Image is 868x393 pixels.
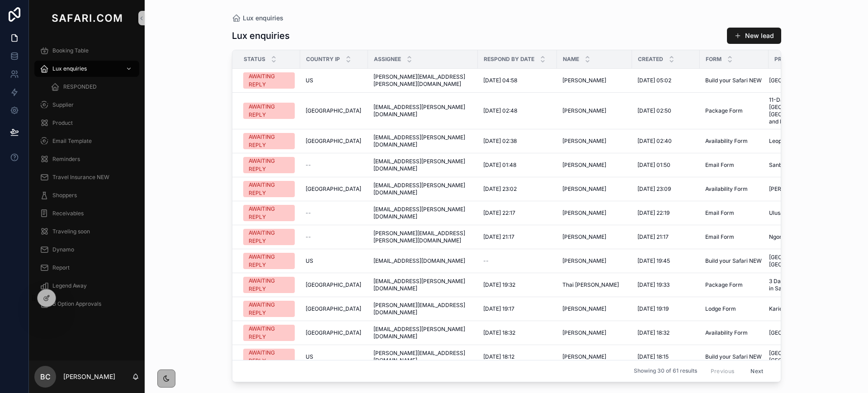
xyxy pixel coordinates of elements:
a: Email Form [705,209,763,217]
a: Thai [PERSON_NAME] [562,281,627,289]
a: [GEOGRAPHIC_DATA] / [GEOGRAPHIC_DATA] [769,350,834,364]
span: [PERSON_NAME] [562,353,606,360]
div: AWAITING REPLY [249,133,289,149]
span: [PERSON_NAME] [562,209,606,217]
span: [PERSON_NAME][EMAIL_ADDRESS][DOMAIN_NAME] [373,350,472,364]
div: AWAITING REPLY [249,277,289,293]
a: AWAITING REPLY [243,133,295,149]
a: [DATE] 18:15 [637,353,694,360]
span: RESPONDED [63,83,97,90]
a: Report [34,260,139,276]
span: Report [52,264,70,271]
span: Country IP [306,56,340,63]
span: [DATE] 19:33 [637,281,670,289]
span: [DATE] 19:45 [637,257,670,265]
span: [PERSON_NAME] [562,107,606,114]
a: Ngoma [769,233,834,241]
a: [GEOGRAPHIC_DATA] [306,329,363,336]
a: [GEOGRAPHIC_DATA] [306,305,363,313]
span: [EMAIL_ADDRESS][DOMAIN_NAME] [373,257,465,265]
a: [PERSON_NAME] [562,107,627,114]
div: AWAITING REPLY [249,157,289,173]
img: App logo [50,11,124,25]
span: Dynamo [52,246,74,253]
span: Ngoma [769,233,788,241]
h1: Lux enquiries [232,29,290,42]
span: Availability Form [705,185,748,193]
span: -- [306,233,311,241]
span: Email Form [705,161,734,169]
span: [DATE] 02:48 [483,107,517,114]
a: Kariega Settlers Drift [769,305,834,313]
button: Next [744,364,769,378]
a: [PERSON_NAME] [562,209,627,217]
span: Status [244,56,265,63]
a: Traveling soon [34,223,139,240]
span: Package Form [705,281,743,289]
a: Lodge Form [705,305,763,313]
span: Reminders [52,156,80,163]
span: 3 Day Victoria Falls Fly-in Safari [769,278,834,292]
a: [PERSON_NAME] [562,233,627,241]
span: [EMAIL_ADDRESS][PERSON_NAME][DOMAIN_NAME] [373,134,472,148]
a: Leopard Hills [769,137,834,145]
a: [DATE] 21:17 [637,233,694,241]
p: [PERSON_NAME] [63,372,115,381]
a: [DATE] 19:32 [483,281,552,289]
span: [PERSON_NAME] [562,185,606,193]
div: AWAITING REPLY [249,181,289,197]
a: Availability Form [705,137,763,145]
span: [PERSON_NAME] [562,233,606,241]
a: [EMAIL_ADDRESS][PERSON_NAME][DOMAIN_NAME] [373,278,472,292]
span: Email Template [52,137,92,145]
a: [PERSON_NAME] [562,329,627,336]
span: [DATE] 19:17 [483,305,514,313]
a: New lead [727,28,781,44]
span: [GEOGRAPHIC_DATA] [306,137,361,145]
span: [DATE] 04:58 [483,77,517,84]
span: Legend Away [52,282,87,289]
a: Supplier [34,97,139,113]
a: AWAITING REPLY [243,229,295,245]
span: Thai [PERSON_NAME] [562,281,619,289]
span: [DATE] 23:09 [637,185,671,193]
a: [DATE] 02:40 [637,137,694,145]
div: AWAITING REPLY [249,301,289,317]
span: Availability Form [705,329,748,336]
span: Sanbona [769,161,792,169]
a: Build your Safari NEW [705,257,763,265]
span: [DATE] 02:40 [637,137,672,145]
a: Build your Safari NEW [705,77,763,84]
a: [DATE] 19:19 [637,305,694,313]
span: US [306,257,313,265]
span: [EMAIL_ADDRESS][PERSON_NAME][DOMAIN_NAME] [373,326,472,340]
div: AWAITING REPLY [249,229,289,245]
a: -- [483,257,552,265]
span: US [306,77,313,84]
a: [DATE] 18:32 [637,329,694,336]
a: [DATE] 01:48 [483,161,552,169]
a: Package Form [705,107,763,114]
span: [DATE] 02:38 [483,137,517,145]
a: [EMAIL_ADDRESS][DOMAIN_NAME] [373,257,472,265]
a: [PERSON_NAME] [562,185,627,193]
a: US [306,353,363,360]
span: Form [706,56,722,63]
a: [GEOGRAPHIC_DATA] [306,107,363,114]
span: Receivables [52,210,84,217]
a: Availability Form [705,329,763,336]
a: US [306,257,363,265]
div: AWAITING REPLY [249,72,289,89]
a: Email Template [34,133,139,149]
span: [GEOGRAPHIC_DATA] [306,329,361,336]
span: [DATE] 23:02 [483,185,517,193]
a: AWAITING REPLY [243,301,295,317]
a: Dynamo [34,241,139,258]
a: [PERSON_NAME][EMAIL_ADDRESS][DOMAIN_NAME] [373,302,472,316]
span: [GEOGRAPHIC_DATA] / [GEOGRAPHIC_DATA] [769,254,834,268]
span: Availability Form [705,137,748,145]
a: AWAITING REPLY [243,349,295,365]
a: [GEOGRAPHIC_DATA] [306,281,363,289]
a: [DATE] 22:19 [637,209,694,217]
